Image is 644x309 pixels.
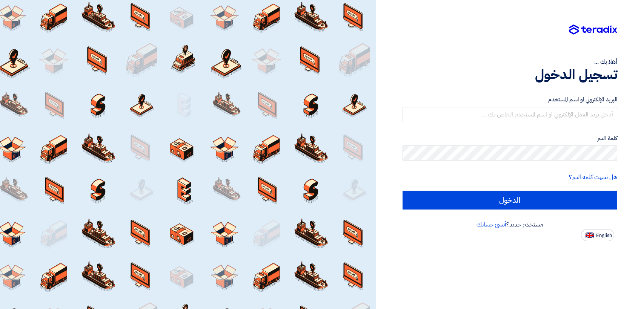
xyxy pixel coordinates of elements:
button: English [581,229,614,241]
a: هل نسيت كلمة السر؟ [569,173,617,182]
label: كلمة السر [403,134,617,143]
a: أنشئ حسابك [476,220,506,229]
label: البريد الإلكتروني او اسم المستخدم [403,95,617,104]
h1: تسجيل الدخول [403,66,617,83]
img: en-US.png [586,233,594,238]
div: مستخدم جديد؟ [403,220,617,229]
input: أدخل بريد العمل الإلكتروني او اسم المستخدم الخاص بك ... [403,107,617,122]
input: الدخول [403,191,617,210]
div: أهلا بك ... [403,57,617,66]
span: English [596,233,612,238]
img: Teradix logo [569,24,617,35]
